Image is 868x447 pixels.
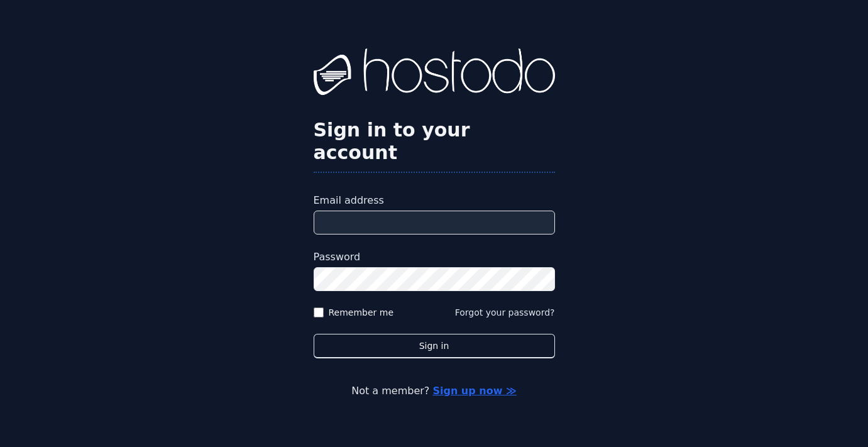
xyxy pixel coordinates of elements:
button: Sign in [314,334,555,358]
label: Email address [314,193,555,208]
p: Not a member? [60,384,808,399]
h2: Sign in to your account [314,119,555,164]
button: Forgot your password? [455,306,555,319]
a: Sign up now ≫ [432,385,516,397]
img: Hostodo [314,48,555,99]
label: Password [314,250,555,265]
label: Remember me [329,306,394,319]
